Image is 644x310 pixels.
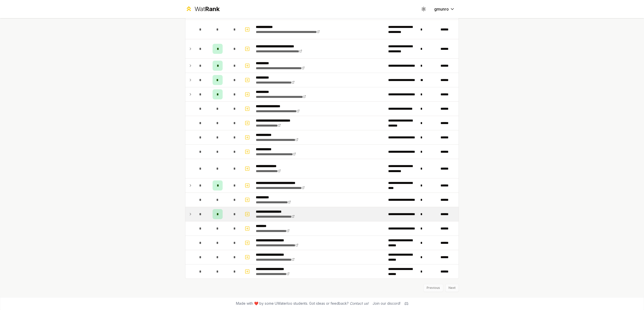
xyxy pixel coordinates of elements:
[185,5,220,13] a: WatRank
[430,5,459,14] button: gmunro
[373,301,400,306] div: Join our discord!
[205,5,220,13] span: Rank
[350,301,369,305] a: Contact us!
[236,301,369,306] span: Made with ❤️ by some UWaterloo students. Got ideas or feedback?
[194,5,220,13] div: Wat
[434,6,449,12] span: gmunro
